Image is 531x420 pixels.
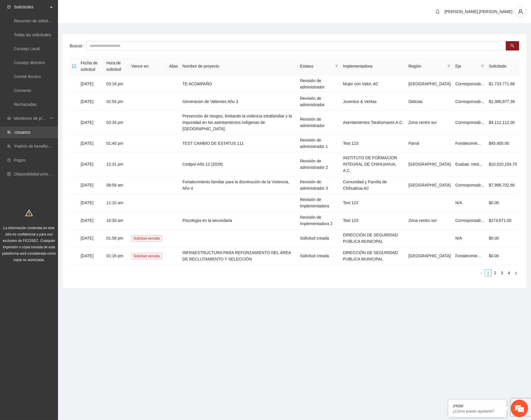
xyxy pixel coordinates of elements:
span: Solicitudes [14,1,48,13]
td: [GEOGRAPHIC_DATA] [406,176,453,194]
th: Alias [167,57,180,75]
span: Región [408,63,445,69]
td: [DATE] [78,152,104,176]
td: $4,112,112.00 [487,111,519,135]
span: Estatus [300,63,332,69]
td: 11:10 am [104,194,129,212]
li: 4 [505,269,512,276]
td: Revisión de administrador [298,93,340,111]
a: Usuarios [15,130,30,135]
td: Juventus & Veritas [341,93,406,111]
td: Generacion de Valientes Año 3 [180,93,298,111]
div: ¡Hola! [453,403,502,408]
td: DIRECCIÓN DE SEGURIDAD PUBLICA MUNICIPAL [341,247,406,265]
td: Revisión de administrador [298,111,340,135]
span: filter [480,62,485,70]
span: Corresponsab... [455,99,484,104]
span: Evaluar, med... [455,162,482,166]
td: 01:58 pm [104,229,129,247]
span: Monitoreo de proyectos [14,113,48,124]
td: Revisión de implementadora [298,194,340,212]
td: [DATE] [78,212,104,229]
td: Comunidad y Familia de Chihuahua AC [341,176,406,194]
span: bell [433,9,442,14]
td: 03:34 pm [104,111,129,135]
td: [DATE] [78,135,104,152]
a: Convenio [14,88,31,93]
span: user [515,9,526,14]
td: Delicias [406,93,453,111]
span: Corresponsab... [455,183,484,187]
td: Test 123 [341,194,406,212]
td: [DATE] [78,75,104,93]
a: Comité técnico [14,74,41,79]
td: INFRAESTRUCTURA PARA REFORZAMIENTO DEL ÁREA DE RECLUTAMIENTO Y SELECCIÓN [180,247,298,265]
span: Solicitud vencida [131,235,162,242]
button: bell [433,7,442,16]
span: minus-square [72,64,76,68]
td: Asentamientos Tarahumares A.C. [341,111,406,135]
td: [GEOGRAPHIC_DATA] [406,247,453,265]
span: La información contenida en este sitio es confidencial y para uso exclusivo de FICOSEC. Cualquier... [2,226,56,262]
button: left [478,269,485,276]
a: Padrón de beneficiarios [15,144,57,149]
td: 03:16 pm [104,75,129,93]
td: Test 123 [341,135,406,152]
a: Resumen de solicitudes por aprobar [14,19,79,23]
td: Revisión de administrador 1 [298,135,340,152]
a: Disponibilidad presupuestal [14,172,64,176]
span: warning [25,209,33,217]
td: $10,520,154.70 [487,152,519,176]
li: Previous Page [478,269,485,276]
td: 01:40 pm [104,135,129,152]
a: 2 [492,270,498,276]
td: $7,998,702.66 [487,176,519,194]
span: search [510,44,514,48]
td: INSTITUTO DE FORMACION INTEGRAL DE CHIHUAHUA, A.C. [341,152,406,176]
span: left [479,271,483,275]
td: Revisión de administrador 3 [298,176,340,194]
span: Solicitud vencida [131,253,162,259]
td: [DATE] [78,93,104,111]
td: Zona centro sur [406,212,453,229]
td: 08:58 am [104,176,129,194]
td: DIRECCIÓN DE SEGURIDAD PUBLICA MUNICIPAL [341,229,406,247]
td: [DATE] [78,111,104,135]
a: Pagos [14,158,26,162]
td: $1,386,877.39 [487,93,519,111]
td: Revisión de administrador [298,75,340,93]
td: Solicitud creada [298,247,340,265]
td: $45,400.00 [487,135,519,152]
th: Solicitado [487,57,519,75]
a: 3 [499,270,505,276]
td: 10:30 am [104,212,129,229]
span: filter [446,62,452,70]
td: [GEOGRAPHIC_DATA] [406,152,453,176]
th: Hora de solicitud [104,57,129,75]
a: Consejo directivo [14,60,45,65]
td: Solicitud creada [298,229,340,247]
th: Implementadora [341,57,406,75]
th: Fecha de solicitud [78,57,104,75]
a: 4 [506,270,512,276]
td: Revisión de administrador 2 [298,152,340,176]
span: right [514,271,518,275]
td: $0.00 [487,247,519,265]
span: Fortalecimie... [455,141,481,146]
th: Vence en: [129,57,167,75]
span: filter [334,62,340,70]
td: Fortalecimiento familiar para la disminución de la Violencia, Año 4 [180,176,298,194]
span: filter [447,64,451,68]
span: Eje [455,63,479,69]
td: [DATE] [78,229,104,247]
td: $1,733,771.66 [487,75,519,93]
span: Fortalecimie... [455,254,481,258]
td: Prevención de riesgos, limitando la violencia intrafamiliar y la impunidad en los asentamientos i... [180,111,298,135]
label: Buscar [70,41,86,50]
li: 2 [492,269,499,276]
td: Parral [406,135,453,152]
td: TE ACOMPAÑO [180,75,298,93]
td: $0.00 [487,194,519,212]
td: [GEOGRAPHIC_DATA] [406,75,453,93]
li: Next Page [512,269,519,276]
